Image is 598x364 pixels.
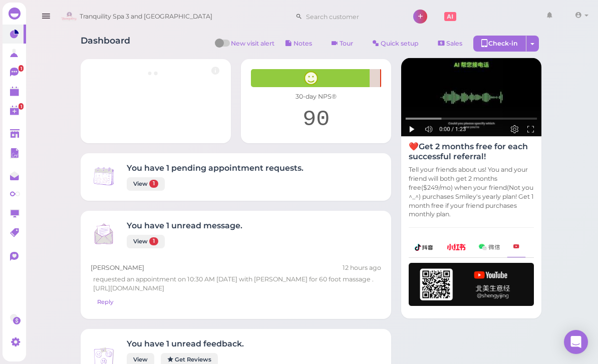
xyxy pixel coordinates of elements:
div: 90 [251,106,381,133]
h4: ❤️Get 2 months free for each successful referral! [409,142,534,161]
a: View 1 [127,177,165,191]
div: [PERSON_NAME] [91,263,381,272]
p: Tell your friends about us! You and your friend will both get 2 months free($249/mo) when your fr... [409,165,534,219]
div: Open Intercom Messenger [564,330,588,354]
a: Tour [323,36,362,52]
span: 1 [19,103,24,110]
a: Quick setup [364,36,427,52]
a: Reply [91,295,120,309]
span: New visit alert [231,39,274,54]
div: requested an appointment on 10:30 AM [DATE] with [PERSON_NAME] for 60 foot massage . [URL][DOMAIN... [91,272,381,295]
a: 1 [3,101,26,120]
span: 1 [149,180,158,188]
img: douyin-2727e60b7b0d5d1bbe969c21619e8014.png [415,244,434,251]
h1: Dashboard [81,36,130,54]
span: Sales [446,40,462,47]
div: 30-day NPS® [251,92,381,101]
img: Inbox [91,163,117,189]
a: View 1 [127,235,165,248]
h4: You have 1 unread feedback. [127,339,244,348]
h4: You have 1 unread message. [127,221,242,230]
div: 08/18 08:52pm [343,263,381,272]
img: wechat-a99521bb4f7854bbf8f190d1356e2cdb.png [479,244,500,250]
span: 1 [149,237,158,245]
span: 1 [19,65,24,72]
h4: You have 1 pending appointment requests. [127,163,304,173]
a: Sales [430,36,471,52]
img: xhs-786d23addd57f6a2be217d5a65f4ab6b.png [447,244,466,250]
img: AI receptionist [401,58,541,137]
img: youtube-h-92280983ece59b2848f85fc261e8ffad.png [409,263,534,306]
button: Notes [277,36,321,52]
img: Inbox [91,221,117,247]
input: Search customer [303,9,400,25]
div: Check-in [473,36,526,52]
a: 1 [3,63,26,82]
span: Tranquility Spa 3 and [GEOGRAPHIC_DATA] [80,3,212,31]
